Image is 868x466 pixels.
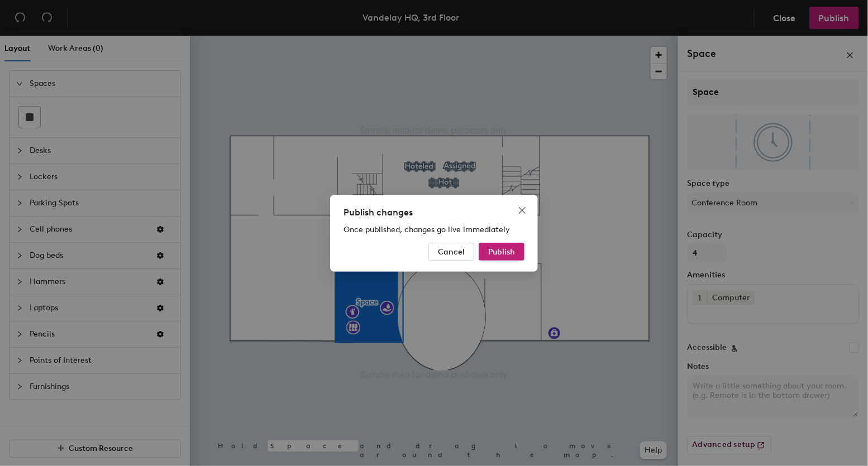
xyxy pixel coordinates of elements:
[479,243,524,261] button: Publish
[344,206,524,219] div: Publish changes
[518,206,527,215] span: close
[344,225,510,234] span: Once published, changes go live immediately
[488,247,515,256] span: Publish
[513,206,531,215] span: Close
[428,243,474,261] button: Cancel
[513,201,531,219] button: Close
[438,247,465,256] span: Cancel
